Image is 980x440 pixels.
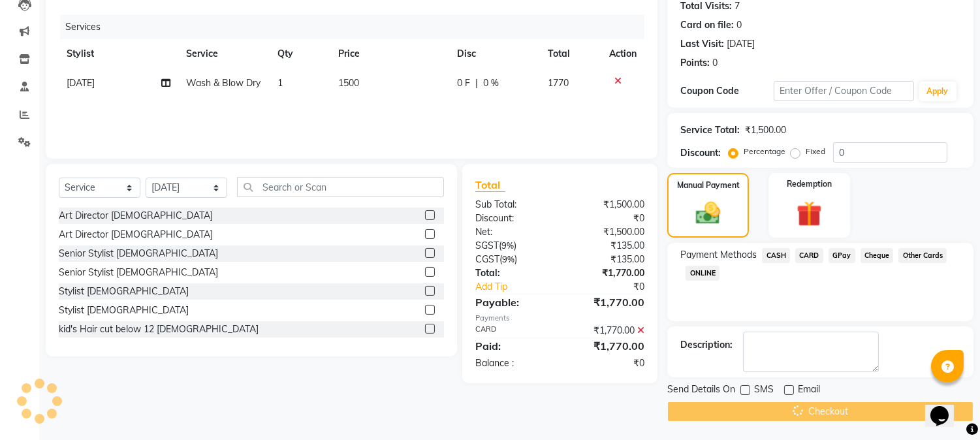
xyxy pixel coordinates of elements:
th: Qty [270,39,330,69]
div: Discount: [680,146,721,160]
span: GPay [829,248,855,263]
span: 0 % [483,76,499,90]
span: Send Details On [667,383,735,399]
input: Search or Scan [237,177,444,197]
div: 0 [736,18,742,32]
label: Redemption [787,178,832,190]
div: ₹1,500.00 [745,123,786,137]
span: Email [798,383,820,399]
div: ₹0 [576,280,655,294]
div: Services [60,15,654,39]
button: Apply [919,82,956,101]
span: 0 F [457,76,470,90]
span: 9% [502,254,514,264]
span: ONLINE [686,266,719,281]
span: Payment Methods [680,248,757,262]
div: ₹1,500.00 [560,198,655,212]
span: 1 [277,77,283,89]
div: Net: [466,225,560,239]
div: kid's Hair cut below 12 [DEMOGRAPHIC_DATA] [59,322,259,336]
div: Senior Stylist [DEMOGRAPHIC_DATA] [59,266,218,279]
div: Art Director [DEMOGRAPHIC_DATA] [59,228,213,242]
span: SMS [754,383,774,399]
label: Fixed [806,146,825,157]
div: Service Total: [680,123,740,137]
img: _cash.svg [688,199,727,227]
div: Stylist [DEMOGRAPHIC_DATA] [59,285,189,298]
div: Sub Total: [466,198,560,212]
th: Action [601,39,644,69]
div: [DATE] [727,37,755,51]
div: Stylist [DEMOGRAPHIC_DATA] [59,304,189,317]
a: Add Tip [466,280,576,294]
th: Disc [449,39,540,69]
label: Manual Payment [677,180,740,191]
span: 9% [501,240,514,251]
div: 0 [712,56,718,70]
img: _gift.svg [789,198,830,230]
div: Last Visit: [680,37,724,51]
div: ₹135.00 [560,253,655,266]
span: CARD [795,248,823,263]
div: ₹1,500.00 [560,225,655,239]
div: Points: [680,56,710,70]
span: Total [475,178,505,192]
span: | [475,76,478,90]
th: Service [178,39,270,69]
div: ₹135.00 [560,239,655,253]
div: Art Director [DEMOGRAPHIC_DATA] [59,209,213,223]
input: Enter Offer / Coupon Code [774,81,913,101]
iframe: chat widget [925,388,967,427]
div: Senior Stylist [DEMOGRAPHIC_DATA] [59,247,218,260]
div: ₹0 [560,212,655,225]
div: Paid: [466,338,560,354]
div: ₹0 [560,356,655,370]
span: CASH [762,248,790,263]
div: Card on file: [680,18,734,32]
div: Description: [680,338,733,352]
span: CGST [475,253,499,265]
div: ₹1,770.00 [560,324,655,338]
span: Cheque [861,248,894,263]
div: Payments [475,313,644,324]
div: Balance : [466,356,560,370]
th: Price [330,39,449,69]
span: 1770 [548,77,569,89]
div: Payable: [466,294,560,310]
span: Other Cards [898,248,947,263]
span: SGST [475,240,499,251]
div: Total: [466,266,560,280]
div: Coupon Code [680,84,774,98]
div: ₹1,770.00 [560,338,655,354]
span: Wash & Blow Dry [186,77,261,89]
div: ( ) [466,239,560,253]
div: Discount: [466,212,560,225]
div: ₹1,770.00 [560,266,655,280]
div: ₹1,770.00 [560,294,655,310]
span: 1500 [338,77,359,89]
th: Stylist [59,39,178,69]
div: ( ) [466,253,560,266]
span: [DATE] [67,77,95,89]
th: Total [540,39,602,69]
label: Percentage [744,146,785,157]
div: CARD [466,324,560,338]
